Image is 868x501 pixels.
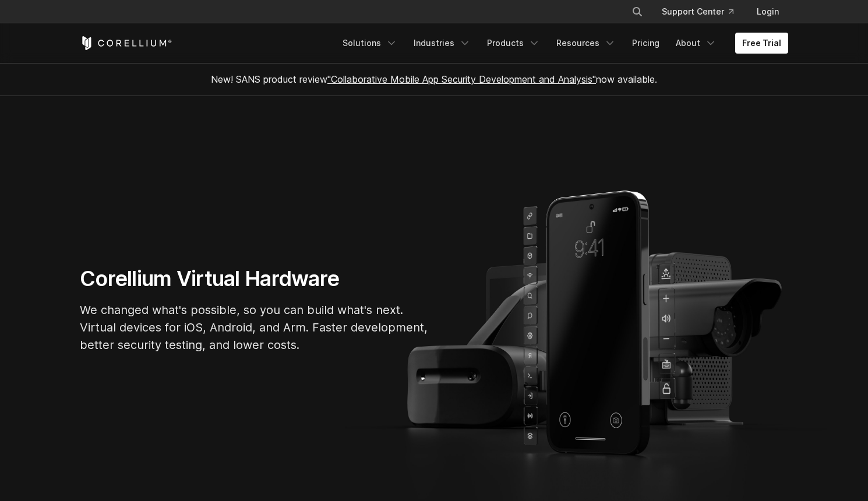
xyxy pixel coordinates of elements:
div: Navigation Menu [336,33,788,54]
a: Login [747,1,788,22]
h1: Corellium Virtual Hardware [80,266,429,292]
a: Resources [549,33,623,54]
p: We changed what's possible, so you can build what's next. Virtual devices for iOS, Android, and A... [80,301,429,354]
a: Corellium Home [80,36,172,50]
a: About [669,33,724,54]
a: Support Center [652,1,743,22]
div: Navigation Menu [618,1,788,22]
a: Pricing [625,33,666,54]
a: Products [480,33,547,54]
span: New! SANS product review now available. [211,73,657,85]
a: Industries [407,33,478,54]
a: Free Trial [735,33,788,54]
button: Search [627,1,648,22]
a: "Collaborative Mobile App Security Development and Analysis" [327,73,596,85]
a: Solutions [336,33,404,54]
